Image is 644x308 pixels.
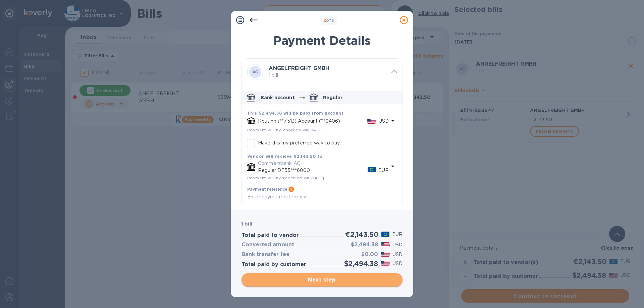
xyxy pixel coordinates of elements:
[381,252,390,257] img: USD
[247,187,287,192] h3: Payment reference
[392,231,402,238] p: EUR
[241,261,306,268] h3: Total paid by customer
[392,260,402,267] p: USD
[247,111,343,116] b: This $2,494.38 will be paid from account
[392,251,402,258] p: USD
[241,273,402,287] button: Next step
[367,119,376,124] img: USD
[379,118,389,125] p: USD
[361,251,378,258] h3: $0.00
[323,94,342,101] p: Regular
[242,88,402,216] div: default-method
[252,69,259,74] b: AG
[247,276,397,284] span: Next step
[241,242,294,248] h3: Converted amount
[269,72,386,79] p: 1 bill
[258,118,367,125] p: Routing (**7513) Account (**0406)
[392,241,402,248] p: USD
[241,221,252,227] b: 1 bill
[323,18,334,23] b: of 3
[247,154,323,159] b: Vendor will receive €2,143.50 to
[247,203,397,211] p: 150 characters remaining
[381,242,390,247] img: USD
[345,230,378,239] h2: €2,143.50
[247,175,324,180] span: Payment will be received on [DATE]
[261,94,295,101] p: Bank account
[241,251,289,258] h3: Bank transfer fee
[241,34,402,48] h1: Payment Details
[241,232,299,239] h3: Total paid to vendor
[344,259,378,268] h2: $2,494.38
[269,65,329,71] b: ANGELFREIGHT GMBH
[258,160,389,167] p: Commerzbank AG
[351,242,378,248] h3: $2,494.38
[258,167,368,174] p: Regular DE55***6000
[258,139,340,146] p: Make this my preferred way to pay
[247,127,323,132] span: Payment will be charged on [DATE]
[378,167,389,174] p: EUR
[242,59,402,85] div: AGANGELFREIGHT GMBH 1 bill
[323,18,326,23] span: 2
[381,261,390,266] img: USD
